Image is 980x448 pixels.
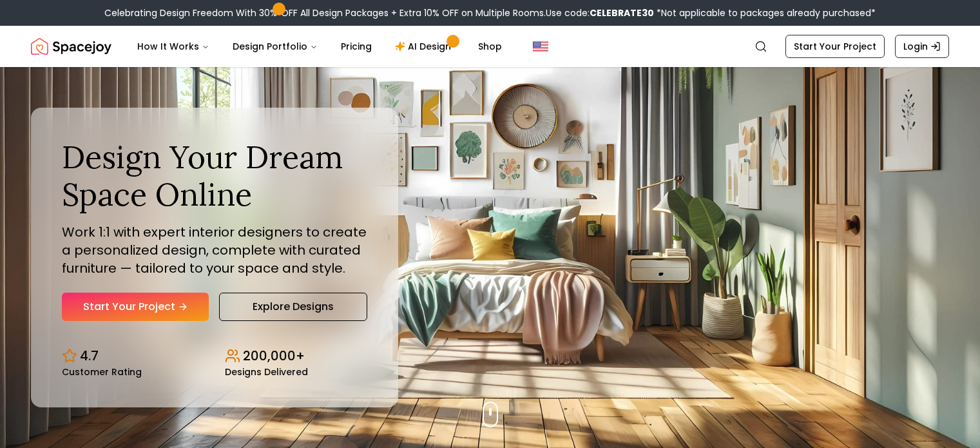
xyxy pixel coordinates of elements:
a: Start Your Project [62,293,209,321]
nav: Main [127,34,512,59]
a: Pricing [331,34,382,59]
a: Spacejoy [31,34,111,59]
p: Work 1:1 with expert interior designers to create a personalized design, complete with curated fu... [62,223,367,277]
a: Explore Designs [219,293,367,321]
span: Use code: [546,6,654,19]
small: Customer Rating [62,367,142,376]
button: Design Portfolio [222,34,328,59]
p: 200,000+ [243,347,305,365]
a: AI Design [385,34,465,59]
p: 4.7 [80,347,99,365]
h1: Design Your Dream Space Online [62,139,367,213]
small: Designs Delivered [225,367,308,376]
a: Shop [468,34,512,59]
b: CELEBRATE30 [590,6,654,19]
nav: Global [31,26,949,67]
div: Celebrating Design Freedom With 30% OFF All Design Packages + Extra 10% OFF on Multiple Rooms. [104,6,876,19]
button: How It Works [127,34,220,59]
div: Design stats [62,336,367,376]
a: Start Your Project [785,35,885,58]
img: United States [533,39,548,54]
img: Spacejoy Logo [31,34,111,59]
span: *Not applicable to packages already purchased* [654,6,876,19]
a: Login [895,35,949,58]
